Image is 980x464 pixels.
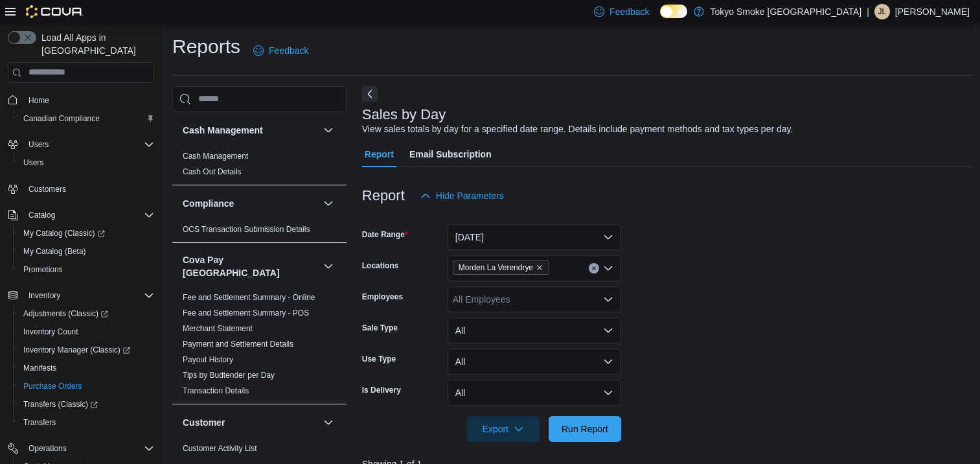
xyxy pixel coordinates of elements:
[183,197,234,210] h3: Compliance
[23,181,71,197] a: Customers
[23,381,82,391] span: Purchase Orders
[362,122,793,136] div: View sales totals by day for a specified date range. Details include payment methods and tax type...
[18,415,61,430] a: Transfers
[23,207,60,223] button: Catalog
[321,259,336,274] button: Cova Pay [GEOGRAPHIC_DATA]
[3,286,159,305] button: Inventory
[183,224,310,235] span: OCS Transaction Submission Details
[248,38,313,64] a: Feedback
[3,135,159,154] button: Users
[18,324,154,340] span: Inventory Count
[13,377,159,395] button: Purchase Orders
[23,113,100,124] span: Canadian Compliance
[895,4,970,19] p: [PERSON_NAME]
[18,360,154,376] span: Manifests
[23,399,98,410] span: Transfers (Classic)
[183,355,233,364] a: Payout History
[23,288,65,303] button: Inventory
[23,363,56,373] span: Manifests
[183,371,275,380] a: Tips by Budtender per Day
[18,397,103,412] a: Transfers (Classic)
[23,288,154,303] span: Inventory
[448,224,621,250] button: [DATE]
[23,441,154,456] span: Operations
[23,417,56,428] span: Transfers
[183,253,318,279] button: Cova Pay [GEOGRAPHIC_DATA]
[18,262,154,277] span: Promotions
[13,341,159,359] a: Inventory Manager (Classic)
[18,360,62,376] a: Manifests
[660,5,687,18] input: Dark Mode
[3,439,159,458] button: Operations
[18,378,87,394] a: Purchase Orders
[183,152,248,161] a: Cash Management
[13,413,159,432] button: Transfers
[18,244,154,259] span: My Catalog (Beta)
[183,197,318,210] button: Compliance
[475,416,532,442] span: Export
[183,416,225,429] h3: Customer
[23,264,63,275] span: Promotions
[589,263,599,273] button: Clear input
[28,210,55,220] span: Catalog
[172,222,347,242] div: Compliance
[183,324,253,333] a: Merchant Statement
[23,181,154,197] span: Customers
[711,4,862,19] p: Tokyo Smoke [GEOGRAPHIC_DATA]
[13,224,159,242] a: My Catalog (Classic)
[878,4,887,19] span: JL
[448,349,621,375] button: All
[183,293,315,302] a: Fee and Settlement Summary - Online
[362,385,401,395] label: Is Delivery
[183,225,310,234] a: OCS Transaction Submission Details
[13,305,159,323] a: Adjustments (Classic)
[26,5,84,18] img: Cova
[436,189,504,202] span: Hide Parameters
[183,323,253,334] span: Merchant Statement
[183,443,257,454] span: Customer Activity List
[603,263,613,273] button: Open list of options
[13,323,159,341] button: Inventory Count
[362,292,403,302] label: Employees
[183,124,318,137] button: Cash Management
[321,196,336,211] button: Compliance
[18,226,154,241] span: My Catalog (Classic)
[18,226,110,241] a: My Catalog (Classic)
[362,354,396,364] label: Use Type
[172,290,347,404] div: Cova Pay [GEOGRAPHIC_DATA]
[660,18,661,19] span: Dark Mode
[362,86,378,102] button: Next
[362,229,408,240] label: Date Range
[28,95,49,106] span: Home
[172,34,240,60] h1: Reports
[23,137,54,152] button: Users
[867,4,869,19] p: |
[362,188,405,203] h3: Report
[18,306,154,321] span: Adjustments (Classic)
[183,416,318,429] button: Customer
[18,111,105,126] a: Canadian Compliance
[23,92,154,108] span: Home
[18,415,154,430] span: Transfers
[28,290,60,301] span: Inventory
[28,184,66,194] span: Customers
[269,44,308,57] span: Feedback
[18,397,154,412] span: Transfers (Classic)
[321,122,336,138] button: Cash Management
[183,308,309,318] span: Fee and Settlement Summary - POS
[459,261,533,274] span: Morden La Verendrye
[453,261,549,275] span: Morden La Verendrye
[172,148,347,185] div: Cash Management
[183,340,293,349] a: Payment and Settlement Details
[183,370,275,380] span: Tips by Budtender per Day
[409,141,492,167] span: Email Subscription
[448,380,621,406] button: All
[18,306,113,321] a: Adjustments (Classic)
[183,167,242,177] span: Cash Out Details
[562,423,608,435] span: Run Report
[362,107,446,122] h3: Sales by Day
[18,324,84,340] a: Inventory Count
[183,124,263,137] h3: Cash Management
[23,345,130,355] span: Inventory Manager (Classic)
